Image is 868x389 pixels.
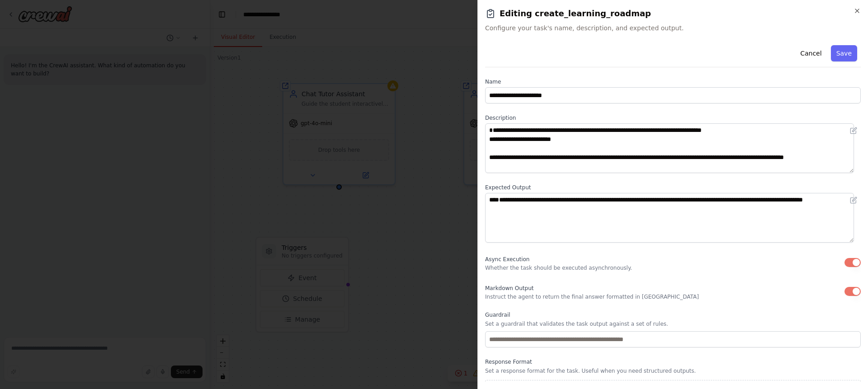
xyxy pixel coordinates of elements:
[848,125,859,136] button: Open in editor
[848,195,859,206] button: Open in editor
[831,45,857,61] button: Save
[485,358,861,366] label: Response Format
[485,23,861,33] span: Configure your task's name, description, and expected output.
[795,45,827,61] button: Cancel
[485,7,861,20] h2: Editing create_learning_roadmap
[485,293,699,300] p: Instruct the agent to return the final answer formatted in [GEOGRAPHIC_DATA]
[485,256,529,262] span: Async Execution
[485,320,861,328] p: Set a guardrail that validates the task output against a set of rules.
[485,184,861,191] label: Expected Output
[485,367,861,375] p: Set a response format for the task. Useful when you need structured outputs.
[485,285,533,291] span: Markdown Output
[485,264,632,272] p: Whether the task should be executed asynchronously.
[485,311,861,319] label: Guardrail
[485,114,861,122] label: Description
[485,78,861,85] label: Name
